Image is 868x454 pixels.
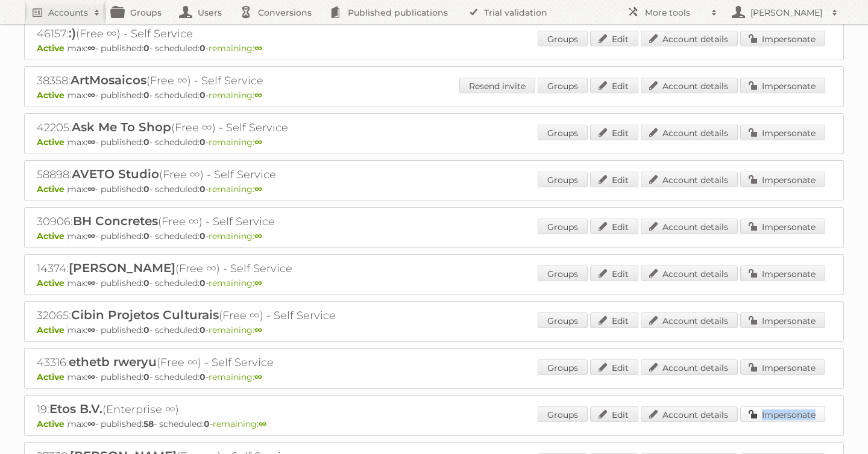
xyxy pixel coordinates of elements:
strong: 0 [200,90,206,101]
strong: ∞ [87,43,95,54]
h2: More tools [645,7,705,19]
strong: 0 [200,137,206,148]
span: Cibin Projetos Culturais [71,308,219,322]
a: Groups [538,31,588,46]
strong: 0 [200,325,206,335]
p: max: - published: - scheduled: - [37,418,831,429]
strong: ∞ [254,325,262,335]
strong: ∞ [87,90,95,101]
a: Groups [538,313,588,328]
a: Edit [590,78,638,93]
p: max: - published: - scheduled: - [37,137,831,148]
span: BH Concretes [73,214,158,228]
strong: ∞ [87,418,95,429]
span: remaining: [209,278,262,288]
strong: ∞ [254,137,262,148]
strong: 58 [143,418,154,429]
a: Edit [590,219,638,234]
span: Active [37,325,68,335]
strong: 0 [200,372,206,382]
a: Account details [641,313,738,328]
span: Active [37,418,68,429]
a: Account details [641,31,738,46]
h2: [PERSON_NAME] [747,7,826,19]
span: remaining: [209,372,262,382]
strong: ∞ [87,137,95,148]
h2: Accounts [48,7,88,19]
a: Edit [590,313,638,328]
p: max: - published: - scheduled: - [37,325,831,335]
strong: 0 [200,278,206,288]
p: max: - published: - scheduled: - [37,231,831,241]
span: AVETO Studio [72,167,159,181]
span: Etos B.V. [49,402,102,416]
a: Impersonate [740,31,825,46]
span: remaining: [209,325,262,335]
span: Active [37,90,68,101]
span: Active [37,372,68,382]
a: Groups [538,359,588,375]
strong: ∞ [254,43,262,54]
a: Edit [590,266,638,281]
strong: 0 [204,418,210,429]
a: Groups [538,406,588,422]
h2: 42205: (Free ∞) - Self Service [37,120,459,135]
a: Impersonate [740,359,825,375]
a: Edit [590,406,638,422]
strong: ∞ [87,278,95,288]
a: Impersonate [740,406,825,422]
strong: 0 [200,43,206,54]
span: Active [37,137,68,148]
strong: 0 [143,372,149,382]
h2: 58898: (Free ∞) - Self Service [37,167,459,182]
a: Groups [538,266,588,281]
span: remaining: [209,90,262,101]
h2: 32065: (Free ∞) - Self Service [37,308,459,323]
span: remaining: [209,137,262,148]
strong: 0 [143,90,149,101]
strong: 0 [143,325,149,335]
strong: ∞ [254,372,262,382]
a: Impersonate [740,172,825,187]
a: Account details [641,359,738,375]
span: ArtMosaicos [71,73,146,87]
strong: 0 [143,184,149,194]
a: Account details [641,406,738,422]
strong: 0 [143,278,149,288]
a: Groups [538,219,588,234]
strong: ∞ [87,184,95,194]
strong: ∞ [254,184,262,194]
a: Impersonate [740,125,825,140]
span: remaining: [213,418,266,429]
a: Impersonate [740,219,825,234]
span: remaining: [209,43,262,54]
p: max: - published: - scheduled: - [37,184,831,194]
a: Account details [641,266,738,281]
a: Groups [538,125,588,140]
p: max: - published: - scheduled: - [37,43,831,54]
h2: 14374: (Free ∞) - Self Service [37,261,459,276]
strong: ∞ [87,325,95,335]
p: max: - published: - scheduled: - [37,278,831,288]
span: Active [37,278,68,288]
a: Edit [590,125,638,140]
a: Groups [538,78,588,93]
strong: ∞ [254,231,262,241]
a: Impersonate [740,313,825,328]
h2: 38358: (Free ∞) - Self Service [37,73,459,89]
strong: ∞ [254,90,262,101]
strong: ∞ [259,418,266,429]
strong: 0 [143,137,149,148]
strong: 0 [143,231,149,241]
a: Account details [641,219,738,234]
h2: 30906: (Free ∞) - Self Service [37,214,459,229]
h2: 46157: (Free ∞) - Self Service [37,26,459,42]
span: Ask Me To Shop [72,120,171,134]
a: Edit [590,31,638,46]
span: remaining: [209,231,262,241]
h2: 19: (Enterprise ∞) [37,402,459,417]
a: Account details [641,78,738,93]
strong: 0 [143,43,149,54]
p: max: - published: - scheduled: - [37,90,831,101]
span: ethetb rweryu [69,355,157,369]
